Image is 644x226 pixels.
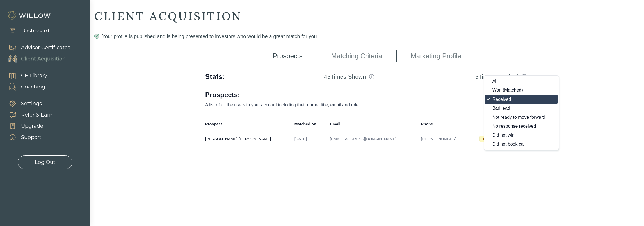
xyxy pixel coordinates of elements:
[492,115,545,120] div: Not ready to move forward
[492,97,545,102] div: Received
[492,106,545,111] div: Bad lead
[492,142,545,146] div: Did not book call
[492,79,545,83] div: All
[492,124,545,129] div: No response received
[492,88,545,92] div: Won (Matched)
[487,97,490,100] span: check
[492,133,545,138] div: Did not win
